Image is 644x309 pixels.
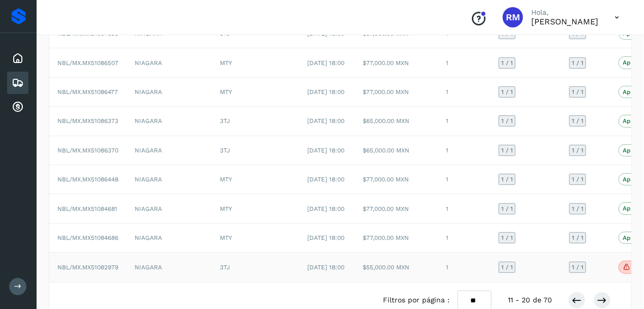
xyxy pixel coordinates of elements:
[355,77,438,106] td: $77,000.00 MXN
[220,88,232,96] span: MTY
[307,264,344,271] span: [DATE] 18:00
[501,147,513,153] span: 1 / 1
[438,136,491,165] td: 1
[126,107,212,136] td: NIAGARA
[220,117,230,125] span: 3TJ
[572,60,584,66] span: 1 / 1
[501,264,513,270] span: 1 / 1
[220,147,230,154] span: 3TJ
[57,59,118,67] span: NBL/MX.MX51086507
[307,176,344,183] span: [DATE] 18:00
[57,205,117,212] span: NBL/MX.MX51084681
[355,48,438,77] td: $77,000.00 MXN
[501,206,513,212] span: 1 / 1
[572,235,584,241] span: 1 / 1
[7,72,28,94] div: Embarques
[438,48,491,77] td: 1
[355,253,438,283] td: $55,000.00 MXN
[501,176,513,182] span: 1 / 1
[57,176,118,183] span: NBL/MX.MX51086448
[220,234,232,241] span: MTY
[57,117,118,125] span: NBL/MX.MX51086373
[355,223,438,252] td: $77,000.00 MXN
[508,295,552,305] span: 11 - 20 de 70
[383,295,449,305] span: Filtros por página :
[355,165,438,194] td: $77,000.00 MXN
[355,194,438,223] td: $77,000.00 MXN
[126,223,212,252] td: NIAGARA
[501,60,513,66] span: 1 / 1
[501,30,513,37] span: 1 / 1
[572,89,584,95] span: 1 / 1
[220,205,232,212] span: MTY
[307,205,344,212] span: [DATE] 18:00
[307,117,344,125] span: [DATE] 18:00
[126,253,212,283] td: NIAGARA
[355,136,438,165] td: $65,000.00 MXN
[572,264,584,270] span: 1 / 1
[307,59,344,67] span: [DATE] 18:00
[531,17,599,26] p: RICARDO MONTEMAYOR
[7,96,28,118] div: Cuentas por cobrar
[126,77,212,106] td: NIAGARA
[57,88,118,96] span: NBL/MX.MX51086477
[307,88,344,96] span: [DATE] 18:00
[531,8,599,17] p: Hola,
[501,89,513,95] span: 1 / 1
[7,47,28,70] div: Inicio
[572,176,584,182] span: 1 / 1
[126,48,212,77] td: NIAGARA
[572,147,584,153] span: 1 / 1
[57,234,118,241] span: NBL/MX.MX51084686
[438,77,491,106] td: 1
[307,147,344,154] span: [DATE] 18:00
[438,165,491,194] td: 1
[572,206,584,212] span: 1 / 1
[438,223,491,252] td: 1
[57,147,118,154] span: NBL/MX.MX51086370
[355,107,438,136] td: $65,000.00 MXN
[438,107,491,136] td: 1
[220,59,232,67] span: MTY
[57,264,118,271] span: NBL/MX.MX51082979
[501,118,513,124] span: 1 / 1
[126,136,212,165] td: NIAGARA
[438,194,491,223] td: 1
[220,176,232,183] span: MTY
[501,235,513,241] span: 1 / 1
[220,264,230,271] span: 3TJ
[126,165,212,194] td: NIAGARA
[572,118,584,124] span: 1 / 1
[438,253,491,283] td: 1
[307,234,344,241] span: [DATE] 18:00
[572,30,584,37] span: 1 / 1
[126,194,212,223] td: NIAGARA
